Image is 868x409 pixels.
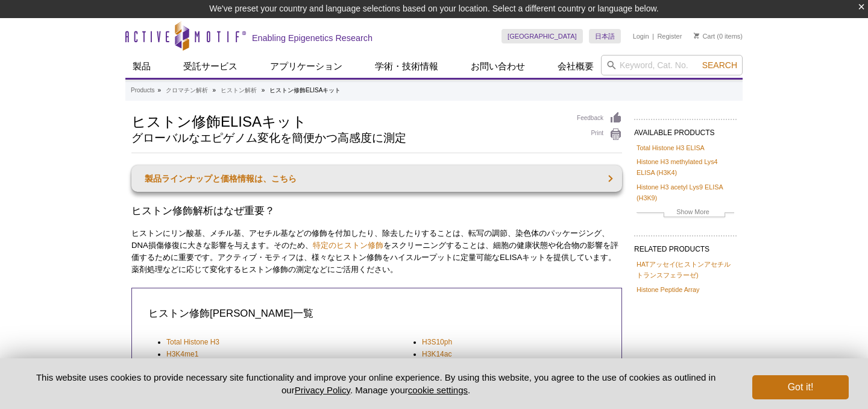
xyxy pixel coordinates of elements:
[252,33,373,43] h2: Enabling Epigenetics Research
[652,29,654,43] li: |
[694,32,715,40] a: Cart
[148,306,602,321] h3: ヒストン修飾[PERSON_NAME]一覧
[577,112,622,125] a: Feedback
[657,32,682,40] a: Register
[157,87,161,94] li: »
[699,60,741,71] button: Search
[176,55,245,78] a: 受託サービス
[213,87,216,94] li: »
[422,336,452,348] a: H3S10ph
[263,55,350,78] a: アプリケーション
[637,259,734,281] a: HATアッセイ(ヒストンアセチルトランスフェラーゼ)
[502,29,583,43] a: [GEOGRAPHIC_DATA]
[295,385,350,395] a: Privacy Policy
[633,32,649,40] a: Login
[125,55,158,78] a: 製品
[694,29,743,43] li: (0 items)
[637,284,699,295] a: Histone Peptide Array
[637,182,734,203] a: Histone H3 acetyl Lys9 ELISA (H3K9)
[313,241,383,250] a: 特定のヒストン修飾
[269,87,341,94] li: ヒストン修飾ELISAキット
[131,112,565,130] h1: ヒストン修飾ELISAキット
[577,128,622,141] a: Print
[368,55,445,78] a: 学術・技術情報
[166,336,219,348] a: Total Histone H3
[131,165,622,192] a: 製品ラインナップと価格情報は、こちら
[262,87,265,94] li: »
[131,133,565,144] h2: グローバルなエピゲノム変化を簡便かつ高感度に測定
[550,55,601,78] a: 会社概要
[637,142,705,153] a: Total Histone H3 ELISA
[637,206,734,220] a: Show More
[752,375,849,399] button: Got it!
[601,55,743,75] input: Keyword, Cat. No.
[637,156,734,178] a: Histone H3 methylated Lys4 ELISA (H3K4)
[422,348,451,360] a: H3K14ac
[131,85,154,96] a: Products
[166,348,198,360] a: H3K4me1
[166,85,208,96] a: クロマチン解析
[221,85,257,96] a: ヒストン解析
[131,227,622,276] p: ヒストンにリン酸基、メチル基、アセチル基などの修飾を付加したり、除去したりすることは、転写の調節、染色体のパッケージング、DNA損傷修復に大きな影響を与えます。そのため、 をスクリーニングするこ...
[589,29,621,43] a: 日本語
[464,55,532,78] a: お問い合わせ
[408,385,468,395] button: cookie settings
[131,204,622,218] h2: ヒストン修飾解析はなぜ重要？
[634,119,737,141] h2: AVAILABLE PRODUCTS
[634,235,737,257] h2: RELATED PRODUCTS
[19,371,732,396] p: This website uses cookies to provide necessary site functionality and improve your online experie...
[694,33,699,39] img: Your Cart
[702,60,737,70] span: Search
